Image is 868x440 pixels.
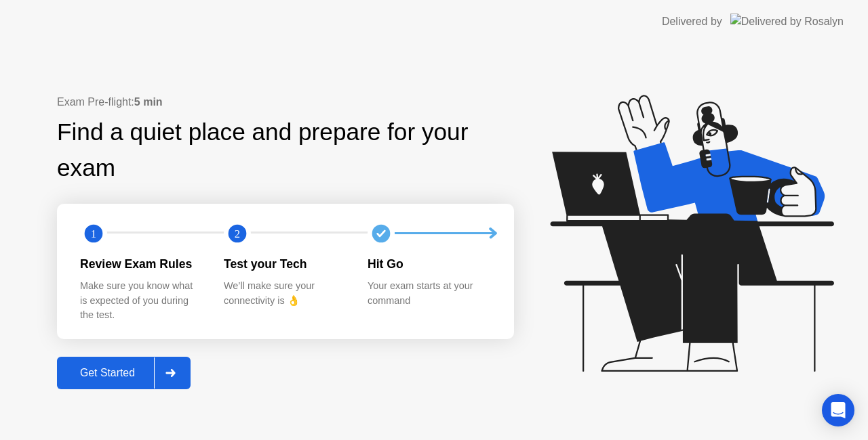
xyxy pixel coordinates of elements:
[91,227,96,240] text: 1
[224,279,346,308] div: We’ll make sure your connectivity is 👌
[224,255,346,273] div: Test your Tech
[235,227,240,240] text: 2
[730,14,844,29] img: Delivered by Rosalyn
[662,14,722,30] div: Delivered by
[57,114,514,186] div: Find a quiet place and prepare for your exam
[57,357,191,389] button: Get Started
[80,255,202,273] div: Review Exam Rules
[57,94,514,110] div: Exam Pre-flight:
[822,394,854,426] div: Open Intercom Messenger
[61,367,154,379] div: Get Started
[134,96,163,108] b: 5 min
[368,255,490,273] div: Hit Go
[368,279,490,308] div: Your exam starts at your command
[80,279,202,323] div: Make sure you know what is expected of you during the test.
